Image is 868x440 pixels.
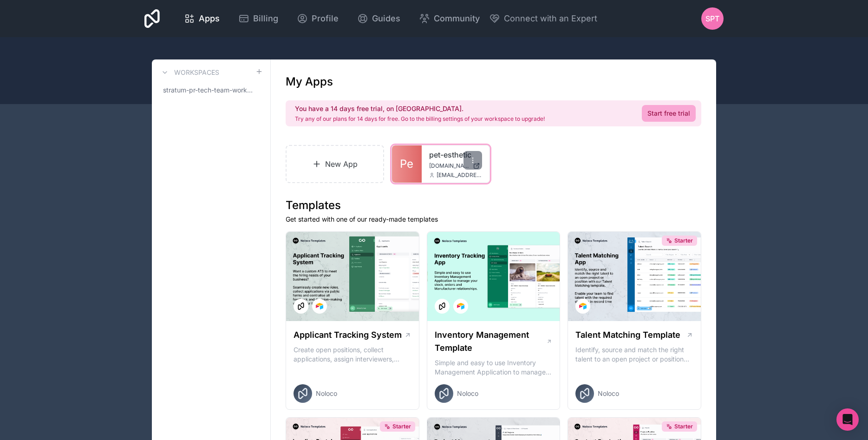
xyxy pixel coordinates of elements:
[429,149,482,160] a: pet-esthetic
[435,328,546,355] h1: Inventory Management Template
[174,68,219,77] h3: Workspaces
[350,8,408,29] a: Guides
[400,157,413,171] span: Pe
[392,423,411,430] span: Starter
[457,389,478,398] span: Noloco
[434,12,480,25] span: Community
[429,162,469,170] span: [DOMAIN_NAME]
[457,302,464,310] img: Airtable Logo
[286,145,384,183] a: New App
[294,345,411,364] p: Create open positions, collect applications, assign interviewers, centralise candidate feedback a...
[674,237,693,244] span: Starter
[159,67,219,78] a: Workspaces
[294,328,402,341] h1: Applicant Tracking System
[411,8,487,29] a: Community
[392,145,422,183] a: Pe
[575,345,693,364] p: Identify, source and match the right talent to an open project or position with our Talent Matchi...
[295,104,545,113] h2: You have a 14 days free trial, on [GEOGRAPHIC_DATA].
[836,408,859,431] div: Open Intercom Messenger
[286,198,701,213] h1: Templates
[579,302,587,310] img: Airtable Logo
[199,12,220,25] span: Apps
[316,389,337,398] span: Noloco
[312,12,339,25] span: Profile
[437,171,482,179] span: [EMAIL_ADDRESS][DOMAIN_NAME]
[429,162,482,170] a: [DOMAIN_NAME]
[598,389,619,398] span: Noloco
[642,105,696,122] a: Start free trial
[231,8,286,29] a: Billing
[289,8,346,29] a: Profile
[504,12,597,25] span: Connect with an Expert
[705,13,719,24] span: SPT
[176,8,227,29] a: Apps
[253,12,278,25] span: Billing
[575,328,680,341] h1: Talent Matching Template
[435,358,553,377] p: Simple and easy to use Inventory Management Application to manage your stock, orders and Manufact...
[286,74,333,89] h1: My Apps
[163,85,255,95] span: stratum-pr-tech-team-workspace
[286,215,701,224] p: Get started with one of our ready-made templates
[295,115,545,123] p: Try any of our plans for 14 days for free. Go to the billing settings of your workspace to upgrade!
[372,12,400,25] span: Guides
[316,302,323,310] img: Airtable Logo
[159,82,263,99] a: stratum-pr-tech-team-workspace
[489,12,597,25] button: Connect with an Expert
[674,423,693,430] span: Starter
